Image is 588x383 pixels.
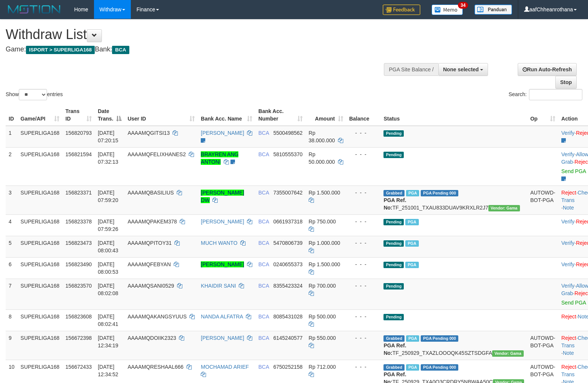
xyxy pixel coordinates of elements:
a: Send PGA [561,300,586,306]
span: Copy 6750252158 to clipboard [273,364,303,370]
span: Rp 750.000 [309,219,336,225]
a: Verify [561,219,574,225]
span: Rp 1.500.000 [309,261,340,267]
span: 156823608 [65,314,92,320]
span: AAAAMQRESHAAL666 [127,364,183,370]
a: Reject [561,364,576,370]
span: Rp 712.000 [309,364,336,370]
div: - - - [349,239,378,247]
span: [DATE] 12:34:19 [98,335,118,348]
span: ISPORT > SUPERLIGA168 [26,46,95,54]
span: Copy 5810555370 to clipboard [273,151,303,157]
span: BCA [258,335,269,341]
img: Feedback.jpg [383,5,420,15]
td: 5 [6,236,18,257]
span: Vendor URL: https://trx31.1velocity.biz [492,350,524,357]
th: Bank Acc. Name: activate to sort column ascending [198,104,255,126]
span: Copy 5500498562 to clipboard [273,130,303,136]
span: Vendor URL: https://trx31.1velocity.biz [488,205,520,211]
span: Copy 5470806739 to clipboard [273,240,303,246]
span: AAAAMQGITSI13 [127,130,170,136]
td: 6 [6,257,18,279]
span: Rp 550.000 [309,335,336,341]
div: - - - [349,363,378,371]
span: 156823570 [65,283,92,289]
span: AAAAMQDOIIK2323 [127,335,176,341]
img: MOTION_logo.png [6,4,63,15]
span: Marked by aafnonsreyleab [405,219,418,225]
a: [PERSON_NAME] [201,261,244,267]
b: PGA Ref. No: [383,342,406,356]
span: Copy 0240655373 to clipboard [273,261,303,267]
span: 156672433 [65,364,92,370]
label: Search: [509,89,582,100]
a: Note [563,350,574,356]
td: 1 [6,126,18,148]
span: Pending [383,130,404,137]
td: TF_250929_TXAZLOOOQK45SZTSDGFA [380,331,527,360]
div: - - - [349,129,378,137]
img: panduan.png [474,5,512,15]
span: Grabbed [383,335,405,342]
span: BCA [258,314,269,320]
a: [PERSON_NAME] [201,335,244,341]
th: Status [380,104,527,126]
a: NANDA ALFATRA [201,314,243,320]
a: Note [563,205,574,211]
th: Op: activate to sort column ascending [527,104,558,126]
span: [DATE] 07:59:20 [98,190,118,203]
div: - - - [349,261,378,268]
span: PGA Pending [421,364,458,371]
span: Marked by aafsoycanthlai [406,364,419,371]
th: Amount: activate to sort column ascending [306,104,346,126]
div: - - - [349,151,378,158]
span: Pending [383,314,404,320]
th: Balance [346,104,381,126]
span: [DATE] 07:59:26 [98,219,118,232]
span: Marked by aafnonsreyleab [406,190,419,196]
a: Reject [561,314,576,320]
span: 156823473 [65,240,92,246]
span: Rp 700.000 [309,283,336,289]
span: 156672398 [65,335,92,341]
td: AUTOWD-BOT-PGA [527,331,558,360]
th: Bank Acc. Number: activate to sort column ascending [255,104,306,126]
span: Rp 1.000.000 [309,240,340,246]
span: Pending [383,219,404,225]
span: 156821594 [65,151,92,157]
span: Pending [383,283,404,290]
span: Pending [383,152,404,158]
a: Reject [561,190,576,196]
span: None selected [443,66,479,72]
span: BCA [112,46,129,54]
th: ID [6,104,18,126]
span: 156823371 [65,190,92,196]
span: Pending [383,240,404,247]
select: Showentries [19,89,47,100]
span: AAAAMQFEBYAN [127,261,171,267]
span: BCA [258,240,269,246]
span: [DATE] 08:02:41 [98,314,118,327]
span: [DATE] 07:20:15 [98,130,118,143]
span: AAAAMQPAKEM378 [127,219,177,225]
td: TF_251001_TXAU833DUAV9KRXLR2J7 [380,185,527,214]
div: - - - [349,189,378,196]
a: [PERSON_NAME] DW [201,190,244,203]
a: Run Auto-Refresh [518,63,577,76]
span: AAAAMQBASILIUS [127,190,174,196]
td: SUPERLIGA168 [18,279,63,309]
td: SUPERLIGA168 [18,185,63,214]
a: Verify [561,151,574,157]
a: KHAIDIR SANI [201,283,236,289]
span: [DATE] 12:34:52 [98,364,118,377]
span: AAAAMQPITOY31 [127,240,171,246]
span: 156820793 [65,130,92,136]
h4: Game: Bank: [6,46,385,53]
span: 156823378 [65,219,92,225]
a: Verify [561,261,574,267]
img: Button%20Memo.svg [432,5,463,15]
span: Marked by aafnonsreyleab [405,240,418,247]
span: BCA [258,261,269,267]
span: Marked by aafsoycanthlai [406,335,419,342]
span: BCA [258,219,269,225]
